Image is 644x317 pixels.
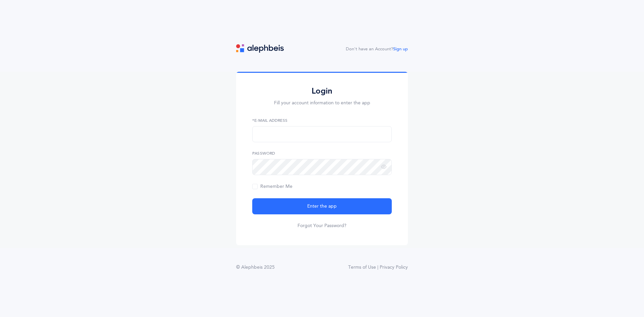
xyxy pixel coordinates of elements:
[252,117,392,123] label: *E-Mail Address
[298,222,346,229] a: Forgot Your Password?
[236,44,284,53] img: logo.svg
[252,100,392,107] p: Fill your account information to enter the app
[252,86,392,96] h2: Login
[393,47,408,51] a: Sign up
[236,264,275,271] div: © Alephbeis 2025
[252,184,292,189] span: Remember Me
[346,46,408,53] div: Don't have an Account?
[252,198,392,214] button: Enter the app
[348,264,408,271] a: Terms of Use | Privacy Policy
[307,203,337,210] span: Enter the app
[252,150,392,156] label: Password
